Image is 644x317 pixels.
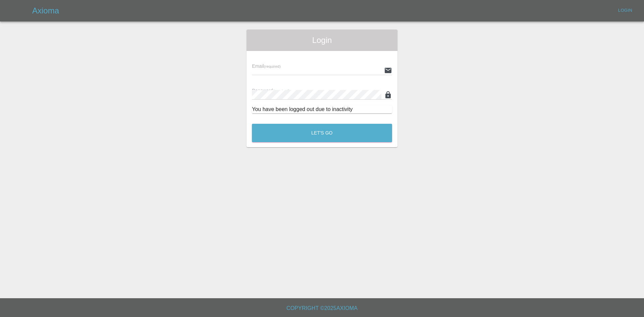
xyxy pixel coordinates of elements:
div: You have been logged out due to inactivity [252,105,392,113]
h6: Copyright © 2025 Axioma [5,304,639,313]
span: Login [252,35,392,46]
span: Email [252,63,280,69]
a: Login [614,5,636,16]
h5: Axioma [32,5,59,16]
small: (required) [273,89,290,93]
span: Password [252,88,289,93]
small: (required) [264,64,281,68]
button: Let's Go [252,124,392,142]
